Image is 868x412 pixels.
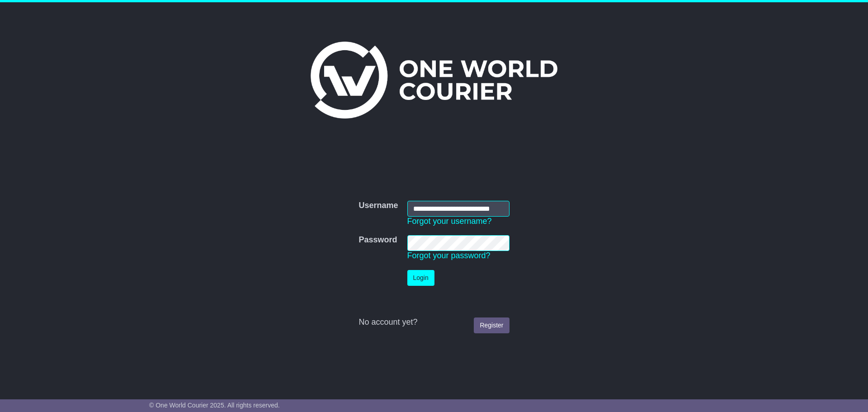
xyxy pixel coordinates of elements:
span: © One World Courier 2025. All rights reserved. [149,402,280,409]
label: Username [359,201,398,211]
a: Forgot your username? [407,217,492,226]
label: Password [359,235,397,245]
a: Forgot your password? [407,251,491,260]
img: One World [311,42,557,118]
div: No account yet? [359,317,509,327]
button: Login [407,270,434,286]
a: Register [474,317,509,333]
